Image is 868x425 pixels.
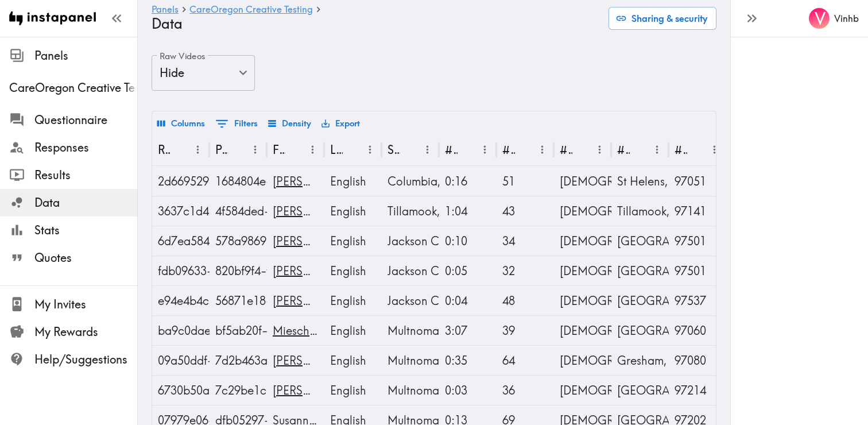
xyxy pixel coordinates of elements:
[330,256,376,285] div: English
[172,141,189,159] button: Sort
[273,353,366,368] a: Linda
[215,346,261,375] div: 7d2b463a-6787-44be-bf77-8e1c3ea0e1fe
[617,376,663,405] div: Portland, OR 97214, USA
[158,196,204,226] div: 3637c1d4-27c0-4f52-bab7-50c94c820552
[560,346,606,375] div: Female
[9,80,137,96] span: CareOregon Creative Testing
[34,222,137,238] span: Stats
[591,141,609,159] button: Menu
[631,141,649,159] button: Sort
[273,323,337,338] a: Miescheielle
[445,167,491,196] div: 0:16
[533,141,551,159] button: Menu
[319,114,363,133] button: Export
[445,316,491,345] div: 3:07
[675,316,720,345] div: 97060
[609,7,716,30] button: Sharing & security
[229,141,247,159] button: Sort
[445,226,491,256] div: 0:10
[706,141,723,159] button: Menu
[617,142,630,157] div: #4 COUNTRY & POSTCODE/ZIP (Location)
[387,376,433,405] div: Multnomah, Portland Metro Members - Fall into one of the following segments - Are a D-SNP and/or ...
[445,256,491,285] div: 0:05
[212,114,261,134] button: Show filters
[573,141,591,159] button: Sort
[215,376,261,405] div: 7c29be1c-c3cd-4d13-8f9a-699abed590dc
[387,286,433,315] div: Jackson County Members - Fall into one of the following segments - Are a D-SNP and/or CareOregon ...
[675,142,687,157] div: #4 Postcode/ZIP
[152,55,255,91] div: Hide
[502,167,548,196] div: 51
[158,376,204,405] div: 6730b50a-9e63-4980-87bd-8d7a71e37022
[418,141,436,159] button: Menu
[330,196,376,226] div: English
[617,226,663,256] div: Medford, OR 97501, USA
[273,174,366,188] a: Darcy
[502,142,515,157] div: #2 What is your age?
[617,167,663,196] div: St Helens, OR 97051, USA
[160,50,206,63] label: Raw Videos
[445,376,491,405] div: 0:03
[152,5,179,16] a: Panels
[502,376,548,405] div: 36
[215,196,261,226] div: 4f584ded-36af-41a2-9640-bd9f712649f7
[401,141,419,159] button: Sort
[445,286,491,315] div: 0:04
[560,196,606,226] div: Female
[387,256,433,285] div: Jackson County Members - Fall into one of the following segments - Are a D-SNP and/or CareOregon ...
[34,296,137,312] span: My Invites
[304,141,321,159] button: Menu
[34,167,137,183] span: Results
[330,316,376,345] div: English
[215,286,261,315] div: 56871e18-f4c2-49a9-9e00-fe3761bf6814
[617,316,663,345] div: Wood Village, OR 97060, USA
[330,346,376,375] div: English
[34,195,137,211] span: Data
[617,256,663,285] div: Medford, OR 97501, USA
[330,286,376,315] div: English
[158,226,204,256] div: 6d7ea584-2da8-40d9-8f49-4640cb9bf75c
[152,16,599,32] h4: Data
[560,256,606,285] div: Male
[273,293,366,308] a: Megan
[330,376,376,405] div: English
[560,167,606,196] div: Female
[158,286,204,315] div: e94e4b4c-d520-437d-9bd4-cc44c946fbb0
[560,376,606,405] div: Male
[560,316,606,345] div: Female
[34,324,137,340] span: My Rewards
[286,141,304,159] button: Sort
[158,167,204,196] div: 2d669529-fce5-4030-a67f-9a477f18f552
[215,226,261,256] div: 578a9869-0b92-4b8b-a662-2479f8e00ad2
[675,286,720,315] div: 97537
[502,226,548,256] div: 34
[34,351,137,368] span: Help/Suggestions
[215,167,261,196] div: 1684804e-fc35-4100-a7c3-efb283105a69
[560,142,572,157] div: #3 What is your gender?
[361,141,379,159] button: Menu
[330,142,343,157] div: Language
[560,286,606,315] div: Female
[502,286,548,315] div: 48
[273,383,366,397] a: Derek
[330,167,376,196] div: English
[648,141,666,159] button: Menu
[502,316,548,345] div: 39
[215,256,261,285] div: 820bf9f4-f818-40ad-b8c0-ed444c98cf63
[158,256,204,285] div: fdb09633-3d1c-4e52-ba7b-25f81b02eab6
[675,256,720,285] div: 97501
[189,141,207,159] button: Menu
[617,346,663,375] div: Gresham, OR 97080, USA
[560,226,606,256] div: Female
[834,12,859,25] h6: Vinhb
[675,167,720,196] div: 97051
[158,346,204,375] div: 09a50ddf-9fdb-415a-821d-04e11da5ebb4
[265,114,314,133] button: Density
[154,114,208,133] button: Select columns
[34,112,137,128] span: Questionnaire
[675,376,720,405] div: 97214
[387,226,433,256] div: Jackson County Members - Fall into one of the following segments - Are a D-SNP and/or CareOregon ...
[502,346,548,375] div: 64
[273,264,366,278] a: Joseph
[215,316,261,345] div: bf5ab20f-a084-4ceb-b69a-811fe9f95648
